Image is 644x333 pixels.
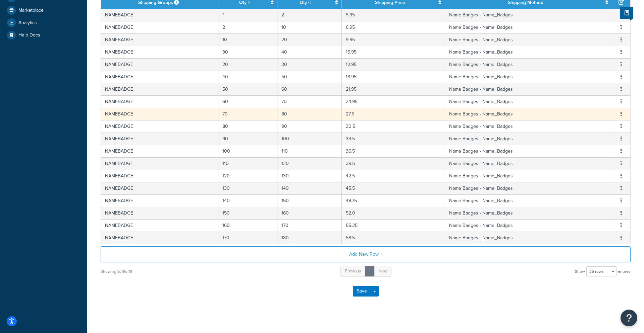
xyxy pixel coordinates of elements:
[277,194,342,207] td: 150
[101,145,218,157] td: NAMEBADGE
[277,9,342,21] td: 2
[218,219,277,232] td: 160
[218,133,277,145] td: 90
[101,219,218,232] td: NAMEBADGE
[101,71,218,83] td: NAMEBADGE
[342,182,445,194] td: 45.5
[342,232,445,244] td: 58.5
[445,9,612,21] td: Name Badges - Name_Badges
[218,108,277,120] td: 70
[342,71,445,83] td: 18.95
[620,7,633,19] button: Show Help Docs
[342,194,445,207] td: 48.75
[218,58,277,71] td: 20
[340,266,365,277] a: Previous
[345,268,361,274] span: Previous
[101,46,218,58] td: NAMEBADGE
[218,145,277,157] td: 100
[575,267,585,276] span: Show
[342,33,445,46] td: 9.95
[342,120,445,133] td: 30.5
[621,310,637,326] button: Open Resource Center
[277,207,342,219] td: 160
[277,120,342,133] td: 90
[342,46,445,58] td: 15.95
[218,207,277,219] td: 150
[445,207,612,219] td: Name Badges - Name_Badges
[218,182,277,194] td: 130
[101,194,218,207] td: NAMEBADGE
[101,120,218,133] td: NAMEBADGE
[101,133,218,145] td: NAMEBADGE
[218,21,277,33] td: 2
[342,133,445,145] td: 33.5
[218,95,277,108] td: 60
[277,182,342,194] td: 140
[277,83,342,95] td: 60
[218,232,277,244] td: 170
[342,83,445,95] td: 21.95
[342,58,445,71] td: 12.95
[101,83,218,95] td: NAMEBADGE
[101,58,218,71] td: NAMEBADGE
[374,266,391,277] a: Next
[445,133,612,145] td: Name Badges - Name_Badges
[277,170,342,182] td: 130
[277,157,342,170] td: 120
[277,33,342,46] td: 20
[277,71,342,83] td: 50
[342,219,445,232] td: 55.25
[277,232,342,244] td: 180
[5,4,82,16] a: Marketplace
[445,219,612,232] td: Name Badges - Name_Badges
[342,145,445,157] td: 36.5
[277,21,342,33] td: 10
[445,71,612,83] td: Name Badges - Name_Badges
[445,58,612,71] td: Name Badges - Name_Badges
[445,170,612,182] td: Name Badges - Name_Badges
[378,268,387,274] span: Next
[445,83,612,95] td: Name Badges - Name_Badges
[101,9,218,21] td: NAMEBADGE
[5,29,82,41] a: Help Docs
[353,286,371,297] button: Save
[101,108,218,120] td: NAMEBADGE
[342,9,445,21] td: 5.95
[342,21,445,33] td: 6.95
[445,21,612,33] td: Name Badges - Name_Badges
[218,170,277,182] td: 120
[18,32,40,38] span: Help Docs
[277,95,342,108] td: 70
[218,46,277,58] td: 30
[218,157,277,170] td: 110
[101,33,218,46] td: NAMEBADGE
[101,95,218,108] td: NAMEBADGE
[445,157,612,170] td: Name Badges - Name_Badges
[618,267,631,276] span: entries
[445,46,612,58] td: Name Badges - Name_Badges
[218,83,277,95] td: 50
[101,207,218,219] td: NAMEBADGE
[101,21,218,33] td: NAMEBADGE
[445,194,612,207] td: Name Badges - Name_Badges
[277,46,342,58] td: 40
[218,120,277,133] td: 80
[218,71,277,83] td: 40
[218,194,277,207] td: 140
[5,17,82,29] a: Analytics
[277,58,342,71] td: 30
[342,157,445,170] td: 39.5
[445,182,612,194] td: Name Badges - Name_Badges
[101,267,132,276] div: Showing 1 to 19 of 19
[18,8,44,13] span: Marketplace
[101,232,218,244] td: NAMEBADGE
[101,170,218,182] td: NAMEBADGE
[342,207,445,219] td: 52.0
[445,95,612,108] td: Name Badges - Name_Badges
[277,108,342,120] td: 80
[445,108,612,120] td: Name Badges - Name_Badges
[445,145,612,157] td: Name Badges - Name_Badges
[101,182,218,194] td: NAMEBADGE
